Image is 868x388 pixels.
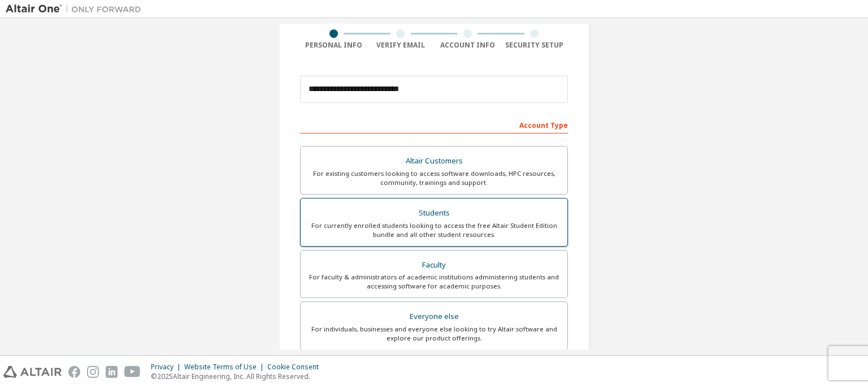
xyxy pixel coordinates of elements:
[151,363,184,372] div: Privacy
[106,366,118,378] img: linkedin.svg
[68,366,80,378] img: facebook.svg
[300,41,367,50] div: Personal Info
[151,372,325,381] p: © 2025 Altair Engineering, Inc. All Rights Reserved.
[87,366,99,378] img: instagram.svg
[307,257,561,273] div: Faculty
[307,153,561,169] div: Altair Customers
[434,41,501,50] div: Account Info
[307,169,561,187] div: For existing customers looking to access software downloads, HPC resources, community, trainings ...
[307,205,561,221] div: Students
[184,363,267,372] div: Website Terms of Use
[124,366,141,378] img: youtube.svg
[6,3,147,15] img: Altair One
[3,366,62,378] img: altair_logo.svg
[307,309,561,325] div: Everyone else
[367,41,435,50] div: Verify Email
[307,325,561,343] div: For individuals, businesses and everyone else looking to try Altair software and explore our prod...
[300,115,568,133] div: Account Type
[307,273,561,291] div: For faculty & administrators of academic institutions administering students and accessing softwa...
[267,363,325,372] div: Cookie Consent
[501,41,568,50] div: Security Setup
[307,221,561,239] div: For currently enrolled students looking to access the free Altair Student Edition bundle and all ...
